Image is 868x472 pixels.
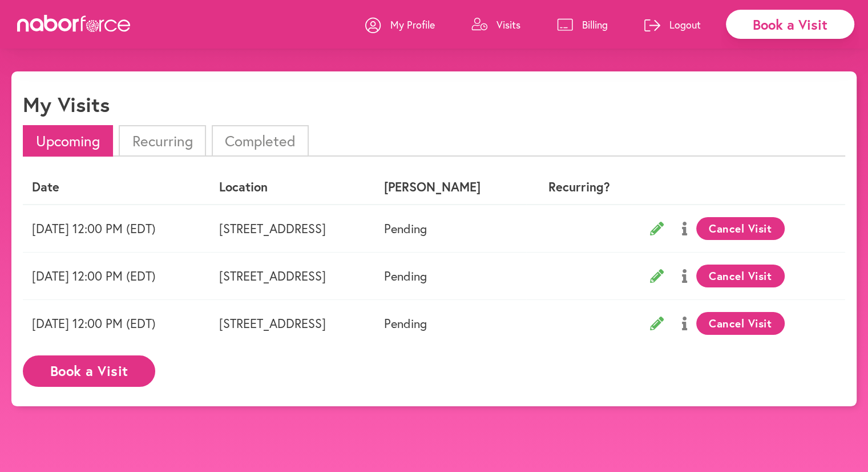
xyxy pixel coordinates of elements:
td: [STREET_ADDRESS] [210,205,375,253]
th: Date [23,170,210,204]
button: Cancel Visit [696,265,785,287]
p: Billing [582,18,608,31]
button: Book a Visit [23,355,155,387]
td: [DATE] 12:00 PM (EDT) [23,252,210,299]
td: [DATE] 12:00 PM (EDT) [23,205,210,253]
a: Visits [471,7,520,42]
td: Pending [375,252,526,299]
a: My Profile [365,7,435,42]
th: Recurring? [526,170,632,204]
a: Billing [557,7,608,42]
a: Book a Visit [23,364,155,375]
a: Logout [644,7,701,42]
div: Book a Visit [726,10,854,39]
li: Recurring [119,125,205,157]
th: [PERSON_NAME] [375,170,526,204]
td: [STREET_ADDRESS] [210,252,375,299]
h1: My Visits [23,92,110,117]
li: Completed [212,125,309,157]
p: Visits [496,18,520,31]
li: Upcoming [23,125,113,157]
td: Pending [375,299,526,347]
p: Logout [669,18,701,31]
th: Location [210,170,375,204]
p: My Profile [390,18,435,31]
td: Pending [375,205,526,253]
button: Cancel Visit [696,312,785,335]
td: [STREET_ADDRESS] [210,299,375,347]
td: [DATE] 12:00 PM (EDT) [23,299,210,347]
button: Cancel Visit [696,217,785,240]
